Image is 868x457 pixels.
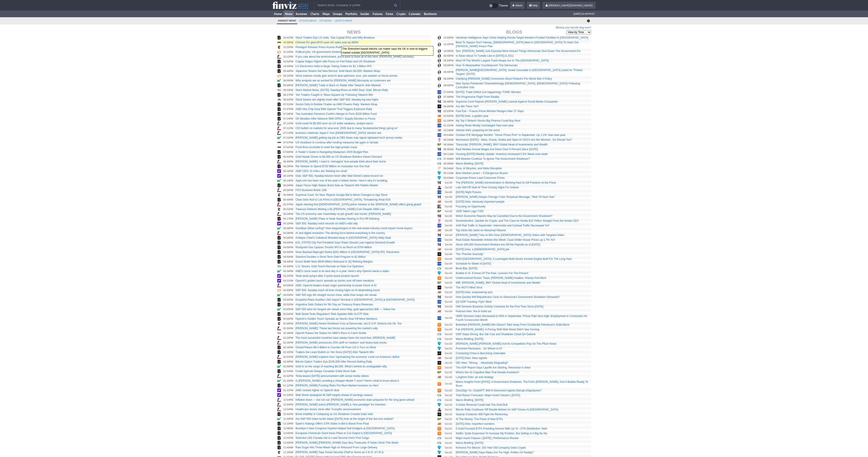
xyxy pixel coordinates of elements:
[442,180,455,185] td: Oct-05
[456,191,481,194] a: [DATE] Night Futures
[456,257,571,260] a: HDIV:[GEOGRAPHIC_DATA]: A Leveraged Multi-Sector Income Engine Built For The Long Haul
[295,389,339,392] a: AMD rockets higher on OpenAI deal
[456,110,524,113] a: Fast Exit – France Prime Minister Resigns After 27 Days
[456,300,492,303] a: Q3 GDP Tracking: Flyin' Blind
[295,198,391,201] a: Cboe Gets Nod to List Firms in [GEOGRAPHIC_DATA], Threatening Rival ASX
[456,356,487,360] a: [DATE] links: false signals
[281,274,295,278] td: 04:22PM
[295,351,374,354] a: Traders Are Least Bullish on Yen Since [DATE] After Takaichi Win
[371,10,384,17] a: Futures
[456,314,587,322] a: ISM® Services Index Decreased to 50% in September; Prices Paid Very High; Employment in Contracti...
[272,10,283,17] a: Home
[281,102,295,107] td: 07:51PM
[295,427,395,430] a: Brooklyn’s New Congress Hopeful Helped Sell Dodgers at [GEOGRAPHIC_DATA]
[456,347,502,350] a: Promised Recession…So Where Is It?
[456,276,546,280] a: Undercovered Dozen: Toast, [PERSON_NAME] Aviation, Klaviyo And More
[488,3,508,8] a: Theme
[295,312,369,316] a: Wall Street Tests Regulators’ Risk Appetite With 3x ETF Bids
[281,59,295,64] td: 10:02PM
[295,441,398,444] a: [PERSON_NAME] [PERSON_NAME] Says Buy Treasuries If Yields Climb This Week
[456,248,509,251] a: [DATE] links: a [DEMOGRAPHIC_DATA] job
[442,123,455,128] td: 01:22PM
[281,183,295,188] td: 06:04PM
[333,17,353,24] a: Crypto News
[442,54,455,58] td: 09:40PM
[281,121,295,126] td: 07:11PM
[295,141,378,144] a: US shutdown to continue after funding measures fail again in Senate
[295,270,390,273] a: AMD’s stock soars to its best day in a year. Here’s why OpenAI wants a stake.
[281,150,295,155] td: 07:00PM
[456,281,540,284] a: MiB: [PERSON_NAME], BNY Global Head of Investments and Wealth
[281,240,295,245] td: 05:00PM
[281,40,295,45] td: 10:39PM
[281,255,295,259] td: 04:50PM
[456,243,540,246] a: About 100,000 Government Workers Are Off the Payrolls as of [DATE]
[295,346,376,349] a: Orsted Raises $9.4 Billion to Counter Hit From US U-Turn on Wind
[295,379,400,382] a: Is [PERSON_NAME] unveiling a cheaper Model Y soon? Here’s what to know about it.
[456,41,578,48] a: Back To Square One? Hamas, [DEMOGRAPHIC_DATA] Meet In [GEOGRAPHIC_DATA] To Hash Out [PERSON_NAME]...
[281,202,295,207] td: 05:37PM
[456,418,503,421] a: At The Money: The Flood of New ETFs
[281,97,295,102] td: 08:02PM
[295,308,395,311] a: S&P 500 aims for longest win streak since May, gold approaches $4K — follow live
[295,436,369,440] a: Shell-led LNG Canada Set to Load Second Unit’s First Cargo
[456,380,588,387] a: Macro Insights From [DATE]: A Government Shutdown, The Fed's [PERSON_NAME], And A Bubble Ready To...
[456,49,580,53] a: Sen. [PERSON_NAME] Just Exposed More Absurd Things Democrats Shut Down The Government For
[295,146,357,149] a: Food firms scramble to meet the high-protein craze
[456,205,485,208] a: Focusing on Opportunity
[294,10,309,17] a: Screener
[442,142,455,147] td: 08:30AM
[281,236,295,240] td: 05:00PM
[295,293,377,297] a: S&P 500 logs 4th straight record close, while Dow snaps win streak
[456,95,499,98] a: The Progressive Flight From Reality
[295,260,373,263] a: Exxon Mobil Sees $500 Million Rebound in 3Q Refining Margins
[456,152,548,156] a: Housing [DATE] Weekly Update: Inventory Increased 0.2% Week-over-week
[442,161,455,166] td: 06:48AM
[456,432,547,435] a: Netflix: Quite Expensive To Increase My Position, But Selling Is A Big No-No
[542,2,596,9] a: [PERSON_NAME][DOMAIN_NAME]
[456,162,483,165] a: Macro Briefing: [DATE]
[295,274,359,278] a: Tesla stock jumps after X posts tease product launch
[295,179,388,182] a: AppLovin has been one of the year’s hottest stocks. Here’s why it’s tumbling.
[456,286,482,289] a: The HGTV Mind Virus
[442,261,455,266] td: Oct-04
[295,403,386,406] a: [PERSON_NAME] warns [PERSON_NAME] a 'new paradigm' for investors
[456,186,519,189] a: Late Sell Off Stall All Time Closing Highs For Indices
[456,267,477,270] a: Book Bits: [DATE]
[295,222,358,225] a: S&P 500, Nasdaq notch records on AMD's wild rally
[281,140,295,145] td: 07:07PM
[295,212,391,216] a: The US economy saw 'essentially no job growth' last month: [PERSON_NAME]
[295,446,377,449] a: Raw Sugar Hits Three-Week High on Rebound From Large Delivery
[456,210,483,213] a: 1938 Talbot Lago T150
[442,95,455,99] td: 07:40PM
[295,184,378,187] a: Japan Faces High-Stakes Bond Sale as Takaichi Win Rattles Market
[295,208,385,211] a: Treasury Defends Minting a $1 [PERSON_NAME] Coin Despite 1866 Law
[456,143,548,146] a: Transcript: [PERSON_NAME], BNY Global Head of Investments and Wealth
[281,269,295,274] td: 04:38PM
[456,77,552,80] a: Clarifying [PERSON_NAME] Comments About Poland's Pre-World War II Policy
[295,303,373,306] a: Argentina Sells Dollars for 5th Day as Treasury Drains Reserves
[442,185,455,190] td: Oct-05
[295,79,391,82] a: Why analysts are as excited for [PERSON_NAME] Monopoly as customers are
[456,366,531,369] a: The ADP Report Says Layoffs Are Starting, Recession Is Near
[295,170,347,173] a: AMD CEO: AI critics are 'thinking too small'
[281,74,295,78] td: 09:15PM
[281,178,295,183] td: 06:14PM
[442,171,455,176] td: 05:11AM
[442,118,455,123] td: 01:29PM
[281,112,295,116] td: 07:28PM
[318,17,333,24] a: ETF News
[359,10,371,17] a: Insider
[281,50,295,54] td: 10:16PM
[456,361,508,364] a: DEI View: “Wrong… Absolutely Disgusting!”
[456,200,504,203] a: [DATE] links: obviously important people
[456,422,494,425] a: [DATE] links: imperfect numbers
[295,55,414,58] a: If you care about the environment, you'd want to have all of this here: [PERSON_NAME] secretary
[321,10,331,17] a: Maps
[456,138,572,141] a: Momentum [DATE] - Meta, Oracle, Nvidia and Open AI CEO's Are Not Worried...So Should You?
[442,35,455,40] td: 10:50PM
[283,10,294,17] a: News
[295,41,358,44] a: Chinese EV giant BYD sees UK sales soar by 880%
[442,138,455,142] td: 09:33AM
[442,223,455,228] td: Oct-05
